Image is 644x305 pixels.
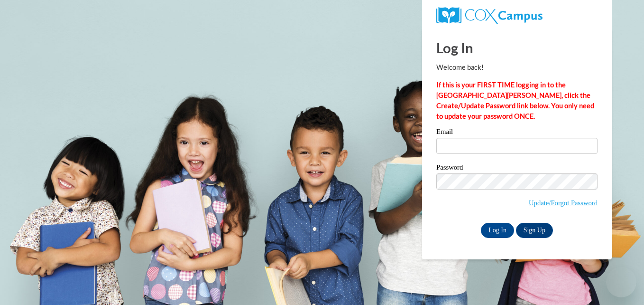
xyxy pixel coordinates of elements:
[606,267,636,297] iframe: Button to launch messaging window
[436,38,598,57] h1: Log In
[436,128,598,138] label: Email
[436,81,594,120] strong: If this is your FIRST TIME logging in to the [GEOGRAPHIC_DATA][PERSON_NAME], click the Create/Upd...
[529,199,598,207] a: Update/Forgot Password
[436,7,543,24] img: COX Campus
[481,223,514,238] input: Log In
[436,62,598,73] p: Welcome back!
[436,164,598,173] label: Password
[436,7,598,24] a: COX Campus
[516,223,553,238] a: Sign Up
